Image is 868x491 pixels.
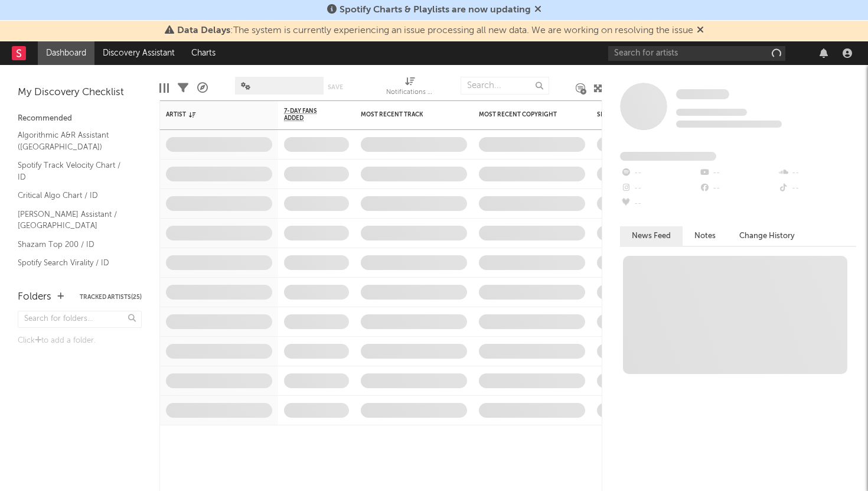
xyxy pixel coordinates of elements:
a: Some Artist [676,89,729,100]
div: Notifications (Artist) [386,71,433,105]
div: Filters [178,71,188,105]
div: Most Recent Track [361,111,449,118]
a: Critical Algo Chart / ID [18,189,130,202]
div: Most Recent Copyright [479,111,567,118]
span: Data Delays [177,26,230,35]
input: Search... [461,77,549,95]
span: 0 fans last week [676,121,782,128]
a: Dashboard [38,41,94,65]
span: Dismiss [534,5,541,15]
div: Folders [18,290,51,304]
input: Search for folders... [18,311,142,328]
button: News Feed [620,226,683,246]
div: -- [620,196,699,212]
div: My Discovery Checklist [18,86,142,100]
div: Artist [166,111,254,118]
span: Some Artist [676,89,729,99]
div: A&R Pipeline [197,71,208,105]
div: -- [778,165,856,181]
span: : The system is currently experiencing an issue processing all new data. We are working on resolv... [177,26,693,35]
div: Notifications (Artist) [386,86,433,100]
div: Edit Columns [159,71,169,105]
a: [PERSON_NAME] Assistant / [GEOGRAPHIC_DATA] [18,208,130,232]
span: Spotify Charts & Playlists are now updating [340,5,531,15]
a: Spotify Track Velocity Chart / ID [18,159,130,183]
div: -- [620,181,699,196]
a: Algorithmic A&R Assistant ([GEOGRAPHIC_DATA]) [18,129,130,153]
div: -- [699,165,777,181]
span: 7-Day Fans Added [284,108,331,122]
div: -- [778,181,856,196]
button: Save [328,84,343,90]
input: Search for artists [608,46,785,61]
button: Tracked Artists(25) [80,294,142,300]
span: Fans Added by Platform [620,152,716,161]
a: Discovery Assistant [94,41,183,65]
a: Charts [183,41,224,65]
span: Dismiss [697,26,704,35]
span: Tracking Since: [DATE] [676,109,747,116]
div: Recommended [18,112,142,126]
a: Shazam Top 200 / ID [18,238,130,251]
a: Spotify Search Virality / ID [18,256,130,269]
div: Spotify Monthly Listeners [597,111,686,118]
div: -- [620,165,699,181]
div: Click to add a folder. [18,334,142,348]
div: -- [699,181,777,196]
button: Notes [683,226,727,246]
button: Change History [727,226,807,246]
